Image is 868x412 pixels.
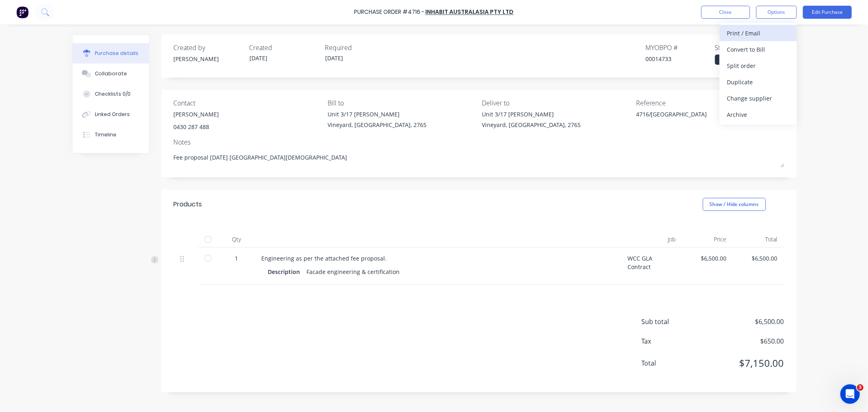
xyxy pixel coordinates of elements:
[715,55,764,65] div: Submitted
[701,6,750,19] button: Close
[703,317,784,327] span: $6,500.00
[642,336,703,346] span: Tax
[727,60,789,72] div: Split order
[703,356,784,370] span: $7,150.00
[646,55,715,63] div: 00014733
[803,6,852,19] button: Edit Purchase
[715,43,784,53] div: Status
[840,384,860,404] iframe: Intercom live chat
[307,266,400,278] div: Facade engineering & certification
[756,6,797,19] button: Options
[95,90,131,98] div: Checklists 0/0
[174,98,322,108] div: Contact
[328,98,476,108] div: Bill to
[225,254,249,263] div: 1
[262,254,615,263] div: Engineering as per the attached fee proposal.
[95,50,138,57] div: Purchase details
[328,121,426,129] div: Vineyard, [GEOGRAPHIC_DATA], 2765
[174,110,219,118] div: [PERSON_NAME]
[719,90,797,106] button: Change supplier
[636,98,784,108] div: Reference
[703,198,766,211] button: Show / Hide columns
[636,110,738,128] textarea: 4716/[GEOGRAPHIC_DATA]
[219,231,255,248] div: Qty
[72,64,149,84] button: Collaborate
[703,336,784,346] span: $650.00
[857,384,864,391] span: 3
[174,149,784,167] textarea: Fee proposal [DATE] [GEOGRAPHIC_DATA][DEMOGRAPHIC_DATA]
[733,231,784,248] div: Total
[95,111,130,118] div: Linked Orders
[621,231,682,248] div: Job
[249,43,319,53] div: Created
[174,55,243,63] div: [PERSON_NAME]
[268,266,307,278] div: Description
[95,70,127,77] div: Collaborate
[621,248,682,285] div: WCC GLA Contract
[646,43,715,53] div: MYOB PO #
[719,106,797,123] button: Archive
[354,8,425,17] div: Purchase Order #4716 -
[642,358,703,368] span: Total
[682,231,733,248] div: Price
[174,199,202,209] div: Products
[689,254,727,263] div: $6,500.00
[328,110,426,118] div: Unit 3/17 [PERSON_NAME]
[740,254,778,263] div: $6,500.00
[72,43,149,64] button: Purchase details
[719,57,797,74] button: Split order
[642,317,703,327] span: Sub total
[482,98,630,108] div: Deliver to
[482,110,581,118] div: Unit 3/17 [PERSON_NAME]
[174,123,219,131] div: 0430 287 488
[727,109,789,121] div: Archive
[72,84,149,104] button: Checklists 0/0
[174,43,243,53] div: Created by
[719,41,797,57] button: Convert to Bill
[482,121,581,129] div: Vineyard, [GEOGRAPHIC_DATA], 2765
[727,27,789,39] div: Print / Email
[16,6,28,18] img: Factory
[72,104,149,125] button: Linked Orders
[719,74,797,90] button: Duplicate
[727,92,789,104] div: Change supplier
[325,43,394,53] div: Required
[426,8,514,16] a: Inhabit Australasia Pty Ltd
[174,137,784,147] div: Notes
[72,125,149,145] button: Timeline
[719,25,797,41] button: Print / Email
[95,131,116,138] div: Timeline
[727,44,789,55] div: Convert to Bill
[727,76,789,88] div: Duplicate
